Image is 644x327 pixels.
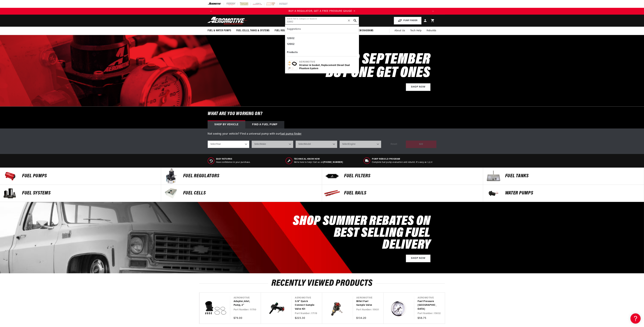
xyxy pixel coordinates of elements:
h2: SHOP SUMMER REBATES ON BEST SELLING FUEL DELIVERY [285,216,430,251]
button: search button [351,17,359,24]
p: Have confidence in your purchase. [216,161,250,164]
span: Tech Help [410,29,421,33]
span: Fuel Cells, Tanks & Systems [236,29,270,32]
summary: Rebuilds [424,27,439,35]
a: BUY A REGULATOR, GET A FREE PRESSURE GAUGE [214,9,430,13]
div: Strainer & Gasket, Replacement Diesel Dual Phantom System [299,64,357,70]
span: BUY A REGULATOR, GET A FREE PRESSURE GAUGE [289,10,352,12]
img: FUEL FILTERS [324,168,341,185]
ul: Slider [199,292,445,324]
img: Strainer & Gasket, Replacement Diesel Dual Phantom System [288,61,297,70]
a: Billet Fuel Sample Valve [356,300,377,307]
a: Fuel Pressure [GEOGRAPHIC_DATA] [418,300,438,311]
img: FUEL Rails [324,185,341,202]
span: Pump Rebuild program [372,158,433,161]
div: Shop by vehicle [208,121,245,128]
select: Model [296,141,337,148]
div: Find a Fuel Pump [245,121,284,128]
p: FUEL FILTERS [344,174,480,179]
p: Not seeing your vehicle? Find a universal pump with our [208,132,436,136]
img: Fuel Tanks [485,168,502,185]
a: Shop Now [406,83,430,91]
a: Adapter,Inlet, Pump, 2" [234,300,254,307]
span: System Diagrams [353,29,373,32]
select: Engine [339,141,381,148]
a: Shop Now [406,255,430,262]
a: FUEL Cells FUEL Cells [161,185,322,202]
a: FUEL FILTERS FUEL FILTERS [322,168,483,185]
p: FUEL REGULATORS [183,174,319,179]
summary: Fuel Cells, Tanks & Systems [234,27,272,35]
select: Make [252,141,293,148]
a: 3/8" Quick Connect Sample Valve Kit [295,300,315,311]
img: Aeromotive [206,17,249,25]
button: PUMP FINDER [394,17,421,24]
summary: Fuel & Water Pumps [205,27,234,35]
span: Fuel Regulators [275,29,295,32]
span: Rebuilds [427,29,436,33]
button: Translation missing: en.sections.announcements.next_announcement [430,8,436,15]
div: 12602 [287,36,357,41]
p: Fuel Tanks [505,174,641,179]
span: Fuel & Water Pumps [208,29,231,32]
a: fuel pump finder [280,133,302,135]
p: Water Pumps [505,191,641,196]
a: [PHONE_NUMBER] [323,161,343,163]
div: 1 of 4 [214,9,430,13]
img: Water Pumps [485,185,502,202]
span: ✕ [347,18,351,23]
b: Products [287,51,298,54]
input: Search by Part Number, Category or Keyword [285,17,359,24]
p: FUEL Rails [344,191,480,196]
div: Announcement [214,9,430,13]
img: FUEL REGULATORS [163,168,180,185]
p: Complete fuel pump evaluation and rebuild. It's easy as 1,2,3! [372,161,433,164]
span: About Us [394,29,405,32]
a: FUEL REGULATORS FUEL REGULATORS [161,168,322,185]
h2: Recently Viewed Products [199,279,445,287]
a: About Us [392,27,408,35]
img: Fuel Pumps [2,168,19,185]
p: We’re here to help! Call us on [294,161,343,164]
img: Fuel Systems [2,185,19,202]
select: Year [208,141,249,148]
span: Technical Know How [294,158,343,161]
summary: Tech Help [408,27,424,35]
img: FUEL Cells [163,185,180,202]
p: Fuel Systems [22,191,158,196]
summary: Fuel Regulators [272,27,297,35]
h6: What are you working on? [199,107,445,121]
p: FUEL Cells [183,191,319,196]
div: Suggestions [287,26,357,33]
slideshow-component: Translation missing: en.sections.announcements.announcement_bar [199,8,445,15]
a: FUEL Rails FUEL Rails [322,185,483,202]
div: 12662 [287,41,357,47]
p: Fuel Pumps [22,174,158,179]
span: Easy Returns [216,158,250,161]
button: Translation missing: en.sections.announcements.previous_announcement [208,8,214,15]
h2: SHOP SEPTEMBER BUY ONE GET ONES [326,53,430,80]
summary: System Diagrams [351,27,376,35]
div: Aeromotive [299,60,357,64]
